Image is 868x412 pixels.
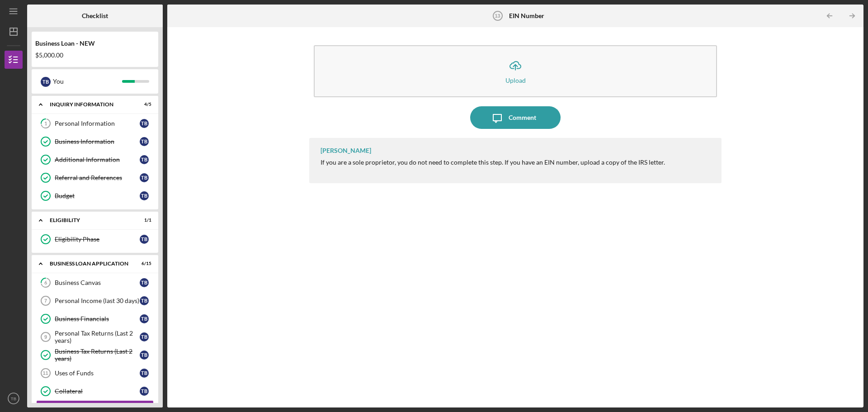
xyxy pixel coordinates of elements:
div: T B [140,350,149,360]
div: T B [140,173,149,182]
a: Referral and ReferencesTB [36,169,154,187]
div: T B [41,77,51,87]
div: T B [140,369,149,378]
div: T B [140,296,149,305]
div: T B [140,137,149,146]
div: T B [140,191,149,200]
a: Business InformationTB [36,133,154,151]
a: Business Tax Returns (Last 2 years)TB [36,346,154,364]
div: 1 / 1 [135,218,151,223]
div: T B [140,278,149,287]
div: Business Loan - NEW [35,40,155,47]
div: You [53,74,122,89]
div: Personal Tax Returns (Last 2 years) [55,330,140,344]
b: Checklist [82,12,108,19]
a: 6Business CanvasTB [36,274,154,292]
div: Personal Information [55,120,140,127]
div: Upload [505,77,526,84]
tspan: 13 [495,13,500,19]
a: Eligibility PhaseTB [36,230,154,248]
tspan: 7 [44,298,47,303]
a: 7Personal Income (last 30 days)TB [36,292,154,310]
div: Budget [55,192,140,199]
div: Personal Income (last 30 days) [55,297,140,304]
div: BUSINESS LOAN APPLICATION [50,261,129,266]
button: Upload [314,45,717,97]
button: TB [5,389,23,407]
div: T B [140,119,149,128]
div: T B [140,387,149,396]
div: INQUIRY INFORMATION [50,102,129,107]
tspan: 9 [44,334,47,340]
div: T B [140,155,149,164]
div: Additional Information [55,156,140,163]
div: $5,000.00 [35,52,155,59]
text: TB [11,396,16,401]
a: CollateralTB [36,382,154,400]
div: 6 / 15 [135,261,151,266]
div: Business Tax Returns (Last 2 years) [55,348,140,362]
a: BudgetTB [36,187,154,205]
div: T B [140,332,149,341]
a: 1Personal InformationTB [36,114,154,133]
div: If you are a sole proprietor, you do not need to complete this step. If you have an EIN number, u... [321,159,665,166]
div: Collateral [55,388,140,395]
a: 9Personal Tax Returns (Last 2 years)TB [36,328,154,346]
tspan: 1 [44,121,47,127]
tspan: 11 [42,370,48,376]
a: Business FinancialsTB [36,310,154,328]
div: Business Information [55,138,140,145]
div: T B [140,314,149,323]
div: [PERSON_NAME] [321,147,371,154]
div: Uses of Funds [55,369,140,377]
button: Comment [470,106,561,129]
div: Eligibility Phase [55,236,140,243]
div: Referral and References [55,174,140,181]
a: 11Uses of FundsTB [36,364,154,382]
div: 4 / 5 [135,102,151,107]
div: Comment [509,106,536,129]
div: Business Financials [55,315,140,322]
div: T B [140,235,149,244]
tspan: 6 [44,280,47,286]
div: ELIGIBILITY [50,218,129,223]
a: Additional InformationTB [36,151,154,169]
b: EIN Number [509,12,544,19]
div: Business Canvas [55,279,140,286]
